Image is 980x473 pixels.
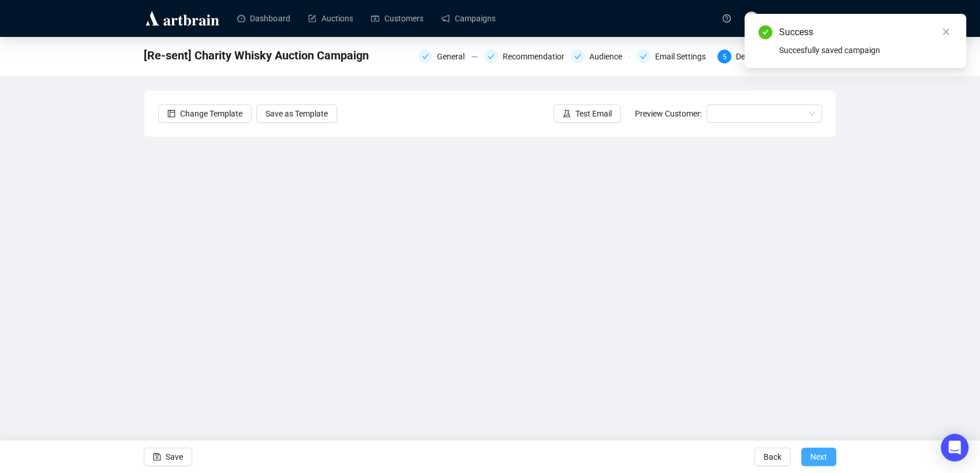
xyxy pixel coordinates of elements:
[237,3,290,33] a: Dashboard
[747,13,756,24] span: NS
[635,109,702,118] span: Preview Customer:
[503,50,577,63] div: Recommendations
[574,53,581,60] span: check
[640,53,647,60] span: check
[758,25,772,39] span: check-circle
[779,25,952,39] div: Success
[940,25,952,38] a: Close
[308,3,353,33] a: Auctions
[779,44,952,57] div: Succesfully saved campaign
[764,441,781,473] span: Back
[810,441,827,473] span: Next
[637,50,710,63] div: Email Settings
[442,3,495,33] a: Campaigns
[180,107,242,120] span: Change Template
[717,50,776,63] div: 5Design
[553,104,621,123] button: Test Email
[723,14,731,22] span: question-circle
[723,53,727,61] span: 5
[941,434,968,461] div: Open Intercom Messenger
[754,448,791,466] button: Back
[563,110,571,118] span: experiment
[418,50,477,63] div: General
[488,53,495,60] span: check
[655,50,713,63] div: Email Settings
[801,448,836,466] button: Next
[265,107,328,120] span: Save as Template
[158,104,252,123] button: Change Template
[571,50,630,63] div: Audience
[153,453,161,461] span: save
[144,9,221,28] img: logo
[256,104,337,123] button: Save as Template
[144,448,192,466] button: Save
[575,107,612,120] span: Test Email
[437,50,472,63] div: General
[371,3,423,33] a: Customers
[422,53,429,60] span: check
[144,46,369,65] span: [Re-sent] Charity Whisky Auction Campaign
[589,50,629,63] div: Audience
[484,50,564,63] div: Recommendations
[166,441,183,473] span: Save
[167,110,175,118] span: layout
[942,28,950,36] span: close
[736,50,767,63] div: Design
